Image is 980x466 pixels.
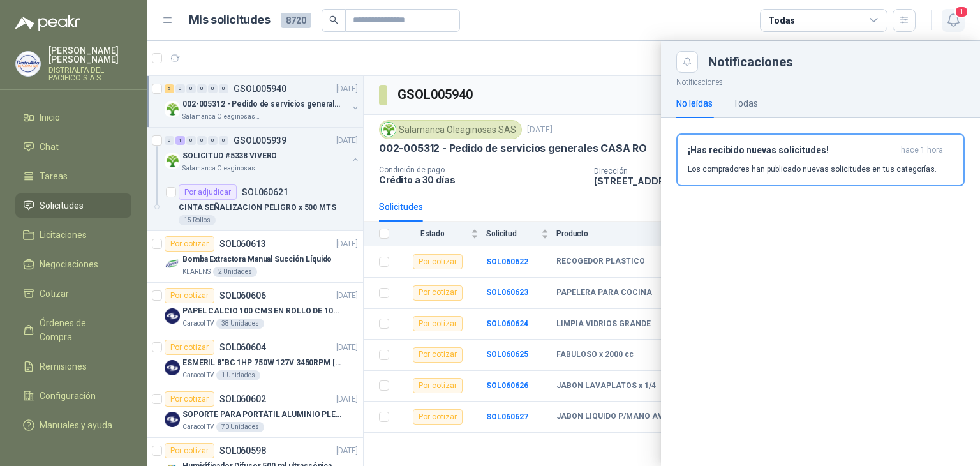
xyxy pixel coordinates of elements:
h3: ¡Has recibido nuevas solicitudes! [688,145,896,156]
img: Logo peakr [15,15,80,31]
span: Solicitudes [40,199,84,213]
a: Solicitudes [15,193,131,218]
span: Remisiones [40,359,87,373]
button: 1 [942,9,965,32]
a: Inicio [15,105,131,130]
span: Inicio [40,110,60,124]
span: Configuración [40,389,96,403]
a: Negociaciones [15,252,131,276]
p: DISTRIALFA DEL PACIFICO S.A.S. [48,66,131,82]
div: Todas [768,13,795,27]
span: Negociaciones [40,257,98,271]
p: Los compradores han publicado nuevas solicitudes en tus categorías. [688,163,937,175]
a: Cotizar [15,282,131,306]
span: 1 [954,6,969,18]
a: Licitaciones [15,223,131,247]
a: Configuración [15,384,131,408]
span: hace 1 hora [901,145,943,156]
span: Licitaciones [40,228,87,242]
span: 8720 [281,13,311,28]
span: Manuales y ayuda [40,418,112,432]
span: Cotizar [40,287,69,301]
h1: Mis solicitudes [189,11,271,29]
span: Órdenes de Compra [40,316,119,344]
div: No leídas [676,96,713,110]
a: Remisiones [15,354,131,379]
button: ¡Has recibido nuevas solicitudes!hace 1 hora Los compradores han publicado nuevas solicitudes en ... [676,133,965,186]
div: Notificaciones [708,56,965,68]
span: search [329,15,338,24]
button: Close [676,51,698,73]
a: Manuales y ayuda [15,413,131,437]
span: Chat [40,140,59,154]
img: Company Logo [16,52,40,76]
p: [PERSON_NAME] [PERSON_NAME] [48,46,131,64]
div: Todas [733,96,758,110]
a: Tareas [15,164,131,188]
span: Tareas [40,169,68,183]
a: Chat [15,135,131,159]
a: Órdenes de Compra [15,311,131,349]
p: Notificaciones [661,73,980,89]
